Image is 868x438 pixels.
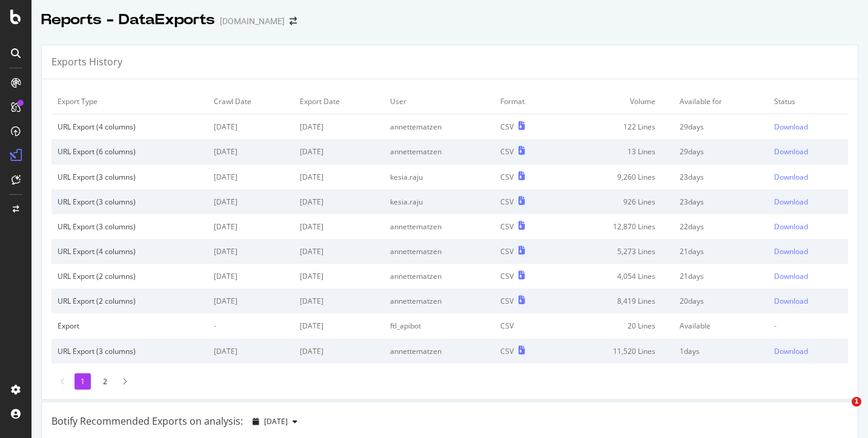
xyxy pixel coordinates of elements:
td: Status [768,89,848,114]
td: [DATE] [208,114,294,140]
td: 8,419 Lines [558,289,674,313]
td: [DATE] [294,165,384,189]
td: [DATE] [208,239,294,264]
span: 2025 Aug. 18th [264,416,288,427]
td: 12,870 Lines [558,214,674,239]
div: Download [774,221,808,232]
td: 29 days [674,114,768,140]
div: URL Export (3 columns) [58,346,202,356]
a: Download [774,172,842,182]
div: Download [774,346,808,356]
td: - [208,313,294,338]
td: annettematzen [384,339,494,364]
td: [DATE] [294,264,384,289]
td: Available for [674,89,768,114]
td: [DATE] [294,313,384,338]
td: annettematzen [384,214,494,239]
a: Download [774,197,842,207]
td: [DATE] [294,189,384,214]
div: URL Export (3 columns) [58,197,202,207]
div: CSV [500,296,514,306]
div: URL Export (4 columns) [58,246,202,257]
td: Format [494,89,558,114]
a: Download [774,246,842,257]
div: Download [774,296,808,306]
a: Download [774,122,842,132]
td: [DATE] [208,139,294,164]
td: 21 days [674,264,768,289]
td: 4,054 Lines [558,264,674,289]
td: [DATE] [294,214,384,239]
td: kesia.raju [384,165,494,189]
td: annettematzen [384,114,494,140]
a: Download [774,296,842,306]
td: Crawl Date [208,89,294,114]
td: [DATE] [208,165,294,189]
td: 5,273 Lines [558,239,674,264]
td: annettematzen [384,289,494,313]
td: 23 days [674,189,768,214]
td: [DATE] [208,339,294,364]
div: CSV [500,246,514,257]
td: - [768,313,848,338]
td: 23 days [674,165,768,189]
td: [DATE] [208,189,294,214]
div: URL Export (3 columns) [58,221,202,232]
td: [DATE] [208,289,294,313]
td: Export Type [51,89,208,114]
div: Download [774,172,808,182]
td: 9,260 Lines [558,165,674,189]
a: Download [774,271,842,281]
td: 20 days [674,289,768,313]
td: 11,520 Lines [558,339,674,364]
td: annettematzen [384,264,494,289]
td: 1 days [674,339,768,364]
div: Botify Recommended Exports on analysis: [51,414,243,428]
td: Volume [558,89,674,114]
div: Download [774,246,808,257]
div: Reports - DataExports [41,10,215,30]
li: 1 [75,373,91,390]
td: User [384,89,494,114]
td: Export Date [294,89,384,114]
div: URL Export (3 columns) [58,172,202,182]
td: 21 days [674,239,768,264]
a: Download [774,221,842,232]
td: annettematzen [384,139,494,164]
div: CSV [500,346,514,356]
iframe: Intercom live chat [827,397,856,426]
div: URL Export (2 columns) [58,296,202,306]
td: 29 days [674,139,768,164]
td: CSV [494,313,558,338]
td: [DATE] [294,239,384,264]
div: CSV [500,221,514,232]
td: 122 Lines [558,114,674,140]
a: Download [774,146,842,157]
div: Export [58,321,202,331]
button: [DATE] [248,412,302,431]
td: annettematzen [384,239,494,264]
div: Download [774,197,808,207]
div: CSV [500,172,514,182]
td: 13 Lines [558,139,674,164]
div: Download [774,122,808,132]
td: 22 days [674,214,768,239]
span: 1 [852,397,861,407]
div: arrow-right-arrow-left [290,17,297,25]
div: Exports History [51,55,122,69]
div: Download [774,146,808,157]
div: CSV [500,122,514,132]
div: [DOMAIN_NAME] [220,15,285,27]
li: 2 [97,373,113,390]
div: CSV [500,146,514,157]
td: [DATE] [208,214,294,239]
div: URL Export (4 columns) [58,122,202,132]
a: Download [774,346,842,356]
td: ftl_apibot [384,313,494,338]
td: [DATE] [294,114,384,140]
div: CSV [500,271,514,281]
td: [DATE] [294,139,384,164]
div: URL Export (6 columns) [58,146,202,157]
td: 926 Lines [558,189,674,214]
div: Available [680,321,762,331]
